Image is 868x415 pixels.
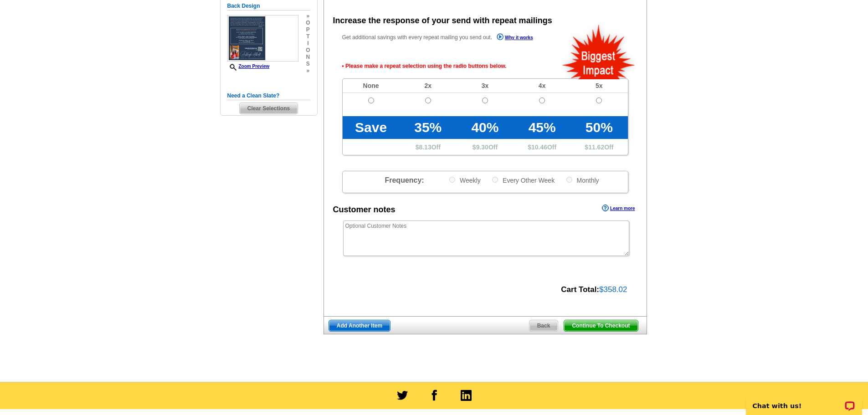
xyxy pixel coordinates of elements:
[529,320,559,332] a: Back
[400,116,457,139] td: 35%
[514,116,570,139] td: 45%
[448,176,481,184] label: Weekly
[514,79,570,93] td: 4x
[492,177,498,183] input: Every Other Week
[449,177,455,183] input: Weekly
[457,139,514,155] td: $ Off
[529,320,558,331] span: Back
[419,143,431,151] span: 8.13
[400,79,457,93] td: 2x
[240,103,298,114] span: Clear Selections
[227,64,270,69] a: Zoom Preview
[588,143,604,151] span: 11.62
[306,26,310,33] span: p
[602,205,635,212] a: Learn more
[514,139,570,155] td: $ Off
[306,47,310,54] span: o
[497,33,533,43] a: Why it works
[333,204,395,216] div: Customer notes
[306,40,310,47] span: i
[329,320,390,331] span: Add Another Item
[306,13,310,20] span: »
[476,143,488,151] span: 9.30
[566,177,572,183] input: Monthly
[306,67,310,74] span: »
[227,15,298,62] img: small-thumb.jpg
[329,320,390,332] a: Add Another Item
[570,116,627,139] td: 50%
[457,116,514,139] td: 40%
[457,79,514,93] td: 3x
[561,23,637,79] img: biggestImpact.png
[343,79,400,93] td: None
[599,285,627,294] span: $358.02
[740,386,868,415] iframe: LiveChat chat widget
[491,176,555,184] label: Every Other Week
[400,139,457,155] td: $ Off
[564,320,637,331] span: Continue To Checkout
[342,54,628,78] span: • Please make a repeat selection using the radio buttons below.
[385,176,424,184] span: Frequency:
[570,139,627,155] td: $ Off
[565,176,599,184] label: Monthly
[306,54,310,61] span: n
[561,285,599,294] strong: Cart Total:
[570,79,627,93] td: 5x
[306,61,310,67] span: s
[531,143,547,151] span: 10.46
[342,32,553,43] p: Get additional savings with every repeat mailing you send out.
[333,15,552,27] div: Increase the response of your send with repeat mailings
[306,20,310,26] span: o
[306,33,310,40] span: t
[343,116,400,139] td: Save
[227,2,310,10] h5: Back Design
[227,92,310,100] h5: Need a Clean Slate?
